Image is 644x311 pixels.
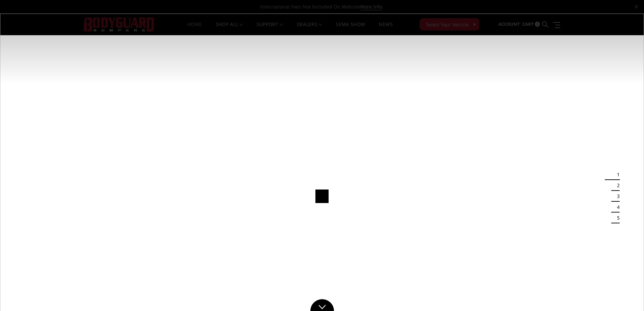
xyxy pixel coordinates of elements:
button: 4 of 5 [613,202,620,213]
a: shop all [216,22,243,35]
span: ▾ [473,21,476,28]
a: Cart 0 [522,15,540,34]
button: 3 of 5 [613,191,620,202]
button: Select Your Vehicle [420,18,479,30]
a: Support [257,22,283,35]
span: Select Your Vehicle [426,21,469,28]
a: Dealers [297,22,323,35]
a: More Info [360,3,382,10]
a: Account [498,15,520,34]
button: 5 of 5 [613,213,620,223]
span: Cart [522,21,534,27]
a: News [379,22,392,35]
img: BODYGUARD BUMPERS [84,17,155,31]
button: 1 of 5 [613,169,620,180]
a: Home [187,22,202,35]
a: SEMA Show [336,22,365,35]
span: Account [498,21,520,27]
span: 0 [535,22,540,27]
button: 2 of 5 [613,180,620,191]
a: Click to Down [310,299,334,311]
